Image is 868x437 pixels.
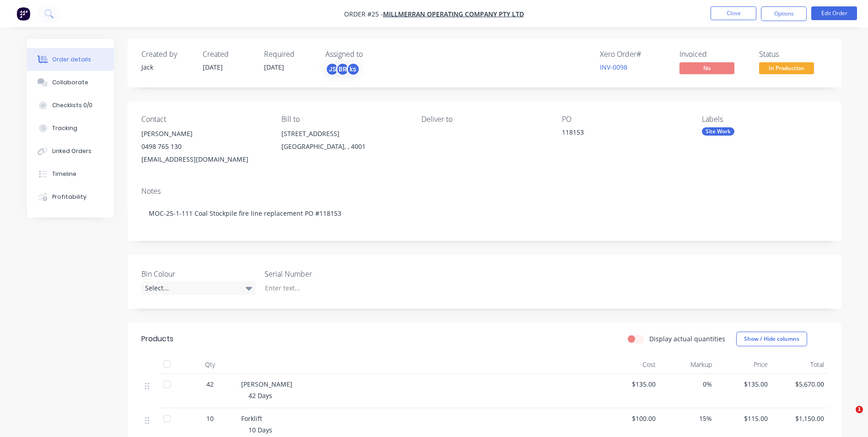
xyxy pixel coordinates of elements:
[27,163,114,186] button: Timeline
[663,379,712,389] span: 0%
[27,71,114,94] button: Collaborate
[27,117,114,140] button: Tracking
[702,115,827,124] div: Labels
[344,10,383,18] span: Order #25 -
[27,186,114,208] button: Profitability
[141,268,256,279] label: Bin Colour
[141,153,267,166] div: [EMAIL_ADDRESS][DOMAIN_NAME]
[241,414,262,423] span: Forklift
[206,414,214,423] span: 10
[336,62,350,76] div: BR
[649,334,725,344] label: Display actual quantities
[659,355,716,374] div: Markup
[761,6,807,21] button: Options
[759,50,828,59] div: Status
[141,140,267,153] div: 0498 765 130
[141,62,192,72] div: Jack
[562,115,687,124] div: PO
[52,78,88,87] div: Collaborate
[759,62,814,74] span: In Production
[811,6,857,20] button: Edit Order
[141,127,267,140] div: [PERSON_NAME]
[719,379,768,389] span: $135.00
[759,62,814,76] button: In Production
[52,147,92,155] div: Linked Orders
[325,50,417,59] div: Assigned to
[736,332,807,346] button: Show / Hide columns
[141,199,828,227] div: MOC-25-1-111 Coal Stockpile fire line replacement PO #118153
[607,379,656,389] span: $135.00
[141,333,173,344] div: Products
[663,414,712,423] span: 15%
[607,414,656,423] span: $100.00
[600,63,627,71] a: INV-0098
[52,193,86,201] div: Profitability
[281,127,407,157] div: [STREET_ADDRESS][GEOGRAPHIC_DATA], , 4001
[264,63,284,71] span: [DATE]
[52,124,77,132] div: Tracking
[183,355,237,374] div: Qty
[771,355,828,374] div: Total
[16,7,30,21] img: Factory
[52,170,76,178] div: Timeline
[27,94,114,117] button: Checklists 0/0
[711,6,756,20] button: Close
[325,62,360,76] button: JSBRks
[27,140,114,163] button: Linked Orders
[203,50,253,59] div: Created
[141,50,192,59] div: Created by
[27,48,114,71] button: Order details
[383,10,524,18] a: Millmerran Operating Company Pty Ltd
[325,62,339,76] div: JS
[837,406,859,428] iframe: Intercom live chat
[52,101,92,109] div: Checklists 0/0
[346,62,360,76] div: ks
[679,62,734,74] span: No
[719,414,768,423] span: $115.00
[248,391,272,400] span: 42 Days
[281,127,407,140] div: [STREET_ADDRESS]
[141,127,267,166] div: [PERSON_NAME]0498 765 130[EMAIL_ADDRESS][DOMAIN_NAME]
[775,414,824,423] span: $1,150.00
[679,50,748,59] div: Invoiced
[604,355,660,374] div: Cost
[141,281,256,295] div: Select...
[562,127,676,140] div: 118153
[775,379,824,389] span: $5,670.00
[421,115,547,124] div: Deliver to
[716,355,772,374] div: Price
[141,187,828,196] div: Notes
[264,268,379,279] label: Serial Number
[281,115,407,124] div: Bill to
[203,63,223,71] span: [DATE]
[856,406,863,413] span: 1
[248,426,272,434] span: 10 Days
[141,115,267,124] div: Contact
[241,380,292,388] span: [PERSON_NAME]
[702,127,734,136] div: Site Work
[264,50,314,59] div: Required
[281,140,407,153] div: [GEOGRAPHIC_DATA], , 4001
[206,379,214,389] span: 42
[600,50,669,59] div: Xero Order #
[52,55,91,64] div: Order details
